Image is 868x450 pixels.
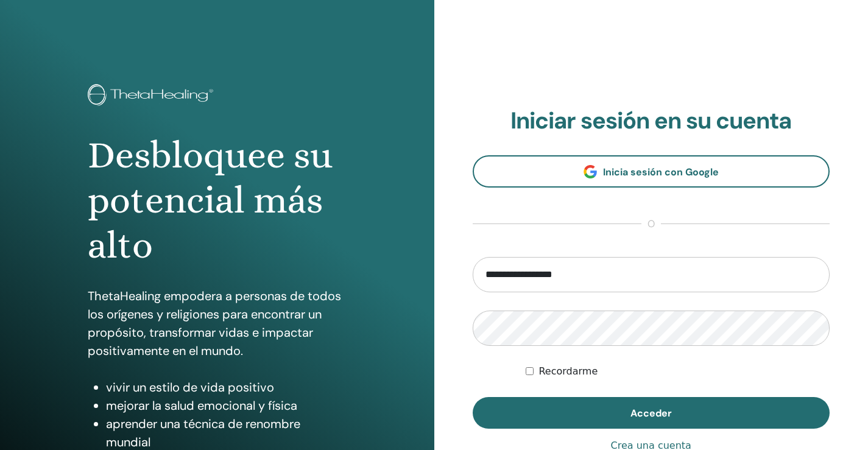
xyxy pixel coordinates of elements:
span: Acceder [630,407,672,420]
label: Recordarme [538,364,598,379]
li: mejorar la salud emocional y física [106,396,347,415]
button: Acceder [473,397,830,429]
p: ThetaHealing empodera a personas de todos los orígenes y religiones para encontrar un propósito, ... [88,287,347,360]
a: Inicia sesión con Google [473,155,830,188]
span: o [641,217,661,231]
h2: Iniciar sesión en su cuenta [473,107,830,135]
div: Mantenerme autenticado indefinidamente o hasta cerrar la sesión manualmente [526,364,830,379]
h1: Desbloquee su potencial más alto [88,133,347,269]
li: vivir un estilo de vida positivo [106,378,347,396]
span: Inicia sesión con Google [603,166,719,178]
